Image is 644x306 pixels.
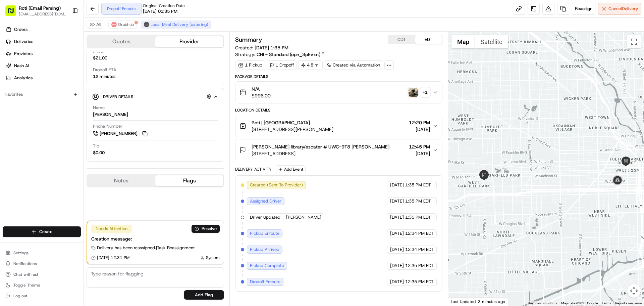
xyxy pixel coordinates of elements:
a: Powered byPylon [47,114,81,119]
button: EDT [415,35,442,44]
span: [STREET_ADDRESS][PERSON_NAME] [252,126,333,133]
a: Providers [3,48,84,59]
span: Driver Details [103,94,133,99]
span: Original Creation Date [143,3,185,8]
span: Cancel Delivery [608,6,638,12]
button: Notifications [3,259,81,268]
span: Roti | [GEOGRAPHIC_DATA] [252,119,310,126]
span: [DATE] [409,126,430,133]
img: 5e692f75ce7d37001a5d71f1 [111,22,117,27]
span: Delivery has been reassigned. | Task Reassignment [97,245,195,251]
div: + 1 [421,88,430,97]
span: [DATE] 01:35 PM [143,8,177,14]
button: Add Event [276,165,306,173]
div: 2 [615,171,622,178]
div: 1 [622,163,630,171]
button: Settings [3,248,81,258]
span: [STREET_ADDRESS] [252,150,389,157]
span: Dropoff ETA [93,67,116,73]
span: [DATE] [390,214,404,220]
img: 1736555255976-a54dd68f-1ca7-489b-9aae-adbdc363a1c4 [7,64,19,76]
span: 1:35 PM EDT [405,198,431,204]
span: API Documentation [63,97,108,104]
button: Toggle Theme [3,280,81,290]
button: Driver Details [92,91,218,102]
div: Favorites [3,89,81,100]
img: Google [450,297,472,306]
span: [DATE] [390,230,404,236]
button: CancelDelivery [598,3,641,15]
div: Last Updated: 3 minutes ago [448,297,508,306]
span: System [206,255,220,260]
span: Pickup Enroute [250,230,279,236]
input: Clear [17,43,111,50]
span: $21.00 [93,55,107,61]
span: Map data ©2025 Google [561,301,598,305]
h3: Summary [235,37,262,43]
div: We're available if you need us! [23,71,85,76]
span: Toggle Theme [13,282,40,288]
div: Needs Attention [91,225,132,233]
button: [EMAIL_ADDRESS][DOMAIN_NAME] [19,11,67,17]
span: $996.00 [252,92,271,99]
span: [DATE] 12:31 PM [97,255,129,260]
div: Package Details [235,74,442,79]
span: [DATE] [390,279,404,285]
span: 1:35 PM EDT [405,182,431,188]
button: Reassign [572,3,595,15]
span: N/A [252,86,271,92]
span: Pylon [67,114,81,119]
span: [PHONE_NUMBER] [100,131,138,137]
div: 1 Dropoff [267,60,297,70]
div: 💻 [57,98,62,103]
span: Grubhub [118,22,134,27]
div: Delivery Activity [235,167,272,172]
span: Chat with us! [13,272,38,277]
span: Deliveries [14,39,33,45]
button: All [87,20,104,29]
div: 1 Pickup [235,60,265,70]
span: Reassign [575,6,592,12]
span: 12:45 PM [409,143,430,150]
button: Roti | [GEOGRAPHIC_DATA][STREET_ADDRESS][PERSON_NAME]12:20 PM[DATE] [235,115,442,137]
span: Log out [13,293,27,299]
a: 💻API Documentation [54,95,110,107]
div: Start new chat [23,64,110,71]
span: [DATE] [409,150,430,157]
span: 12:34 PM EDT [405,247,434,253]
div: Location Details [235,107,442,113]
button: Roti (Email Parsing)[EMAIL_ADDRESS][DOMAIN_NAME] [3,3,69,19]
span: Assigned Driver [250,198,281,204]
div: 12 minutes [93,74,115,80]
button: N/A$996.00photo_proof_of_pickup image+1 [235,82,442,103]
span: Tip [93,143,99,149]
button: [PERSON_NAME] library/ezcater # UWC-9T8 [PERSON_NAME][STREET_ADDRESS]12:45 PM[DATE] [235,139,442,161]
div: 3 [614,184,621,191]
span: Providers [14,51,33,57]
div: $0.00 [93,150,105,156]
span: [DATE] [390,198,404,204]
a: Deliveries [3,36,84,47]
span: 12:35 PM EDT [405,263,434,269]
a: Analytics [3,73,84,83]
a: Open this area in Google Maps (opens a new window) [450,297,472,306]
span: Knowledge Base [13,97,51,104]
button: Local Meal Delivery (catering) [141,20,211,29]
a: [PHONE_NUMBER] [93,130,149,137]
span: Settings [13,250,29,256]
button: Chat with us! [3,270,81,279]
span: Nash AI [14,63,29,69]
span: Local Meal Delivery (catering) [151,22,208,27]
span: 12:20 PM [409,119,430,126]
button: Add Flag [184,290,224,300]
button: Grubhub [108,20,137,29]
span: Orders [14,27,28,33]
button: CDT [388,35,415,44]
span: [PERSON_NAME] [286,214,321,220]
span: [DATE] 1:35 PM [255,45,288,51]
span: Create [39,229,52,235]
span: 12:34 PM EDT [405,230,434,236]
button: Log out [3,291,81,301]
img: Nash [7,7,20,20]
